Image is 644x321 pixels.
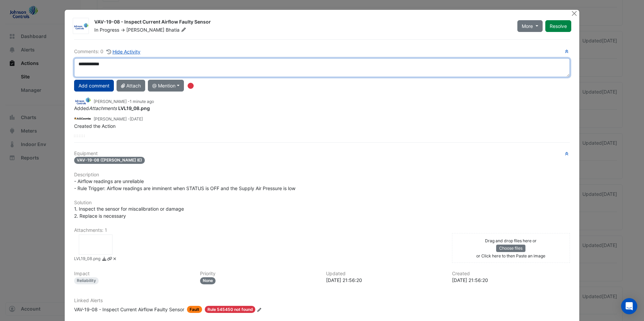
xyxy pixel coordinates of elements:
img: Johnson Controls [74,97,91,105]
button: Hide Activity [106,48,141,56]
h6: Attachments: 1 [74,227,570,233]
span: Rule 545450 not found [205,306,256,313]
h6: Solution [74,200,570,206]
h6: Equipment [74,151,570,156]
small: [PERSON_NAME] - [94,99,154,105]
span: - Airflow readings are unreliable - Rule Trigger: Airflow readings are imminent when STATUS is OF... [74,178,295,191]
button: @ Mention [148,80,184,92]
span: -> [121,27,125,33]
a: Delete [112,256,117,263]
button: Close [571,10,578,17]
span: VAV-19-08 ([PERSON_NAME] IE) [74,157,145,164]
span: Fault [187,306,202,313]
h6: Impact [74,271,192,277]
img: AG Coombs [74,115,91,122]
span: Added [74,105,150,111]
span: Created the Action [74,123,116,129]
fa-icon: Edit Linked Alerts [257,307,262,312]
div: LVL19_08.png [79,235,112,255]
span: [PERSON_NAME] [126,27,164,33]
div: Comments: 0 [74,48,141,56]
span: 2025-04-08 21:56:20 [130,116,143,121]
button: Add comment [74,80,114,92]
em: Attachments [89,105,117,111]
h6: Created [452,271,570,277]
small: or Click here to then Paste an image [476,253,545,258]
h6: Priority [200,271,318,277]
span: 2025-09-01 13:53:36 [130,99,154,104]
div: Tooltip anchor [188,83,194,89]
div: [DATE] 21:56:20 [452,277,570,284]
div: Open Intercom Messenger [621,298,637,314]
div: Reliability [74,277,99,284]
div: VAV-19-08 - Inspect Current Airflow Faulty Sensor [94,19,509,27]
img: Johnson Controls [73,23,89,30]
div: None [200,277,216,284]
button: Choose files [496,245,525,252]
strong: LVL19_08.png [118,105,150,111]
div: VAV-19-08 - Inspect Current Airflow Faulty Sensor [74,306,184,313]
small: [PERSON_NAME] - [94,116,143,122]
a: Download [102,256,107,263]
span: Bhatia [166,27,187,33]
h6: Description [74,172,570,178]
small: LVL19_08.png [74,256,100,263]
a: Copy link to clipboard [107,256,112,263]
button: Resolve [545,20,571,32]
span: 1. Inspect the sensor for miscalibration or damage 2. Replace is necessary [74,206,184,219]
button: Attach [117,80,145,92]
h6: Updated [326,271,444,277]
h6: Linked Alerts [74,298,570,304]
span: In Progress [94,27,119,33]
span: More [522,23,533,30]
button: More [517,20,543,32]
small: Drag and drop files here or [485,238,537,243]
div: [DATE] 21:56:20 [326,277,444,284]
